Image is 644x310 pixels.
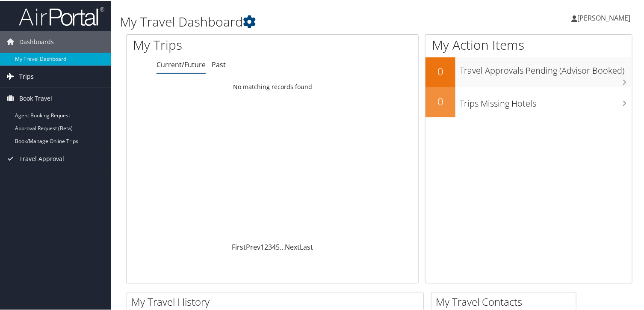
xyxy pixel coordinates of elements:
[19,87,52,108] span: Book Travel
[19,6,104,26] img: airportal-logo.png
[120,12,466,30] h1: My Travel Dashboard
[425,57,632,86] a: 0Travel Approvals Pending (Advisor Booked)
[571,4,639,30] a: [PERSON_NAME]
[131,294,423,308] h2: My Travel History
[127,78,418,94] td: No matching records found
[133,35,290,53] h1: My Trips
[157,59,206,69] a: Current/Future
[300,241,313,251] a: Last
[425,93,455,108] h2: 0
[19,147,64,169] span: Travel Approval
[268,241,272,251] a: 3
[285,241,300,251] a: Next
[264,241,268,251] a: 2
[577,12,630,22] span: [PERSON_NAME]
[232,241,246,251] a: First
[272,241,276,251] a: 4
[425,86,632,116] a: 0Trips Missing Hotels
[276,241,280,251] a: 5
[19,65,34,86] span: Trips
[260,241,264,251] a: 1
[212,59,226,69] a: Past
[425,35,632,53] h1: My Action Items
[460,60,632,76] h3: Travel Approvals Pending (Advisor Booked)
[425,63,455,78] h2: 0
[19,30,54,52] span: Dashboards
[246,241,260,251] a: Prev
[460,92,632,109] h3: Trips Missing Hotels
[436,294,576,308] h2: My Travel Contacts
[280,241,285,251] span: …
